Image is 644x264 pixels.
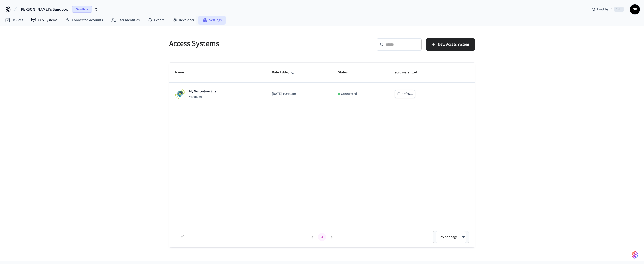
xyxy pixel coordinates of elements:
span: Date Added [272,69,296,76]
span: Find by ID [597,7,613,12]
table: sticky table [169,63,475,105]
h5: Access Systems [169,38,319,49]
a: Events [144,16,168,25]
img: SeamLogoGradient.69752ec5.svg [632,251,638,259]
span: acs_system_id [395,69,424,76]
button: 46fe6... [395,90,415,98]
div: 46fe6... [402,91,413,97]
span: Sandbox [72,6,92,13]
button: New Access System [426,38,475,51]
span: [PERSON_NAME]'s Sandbox [20,6,68,12]
p: My Visionline Site [189,89,216,94]
button: page 1 [318,233,326,241]
p: Connected [341,91,357,97]
span: Ctrl K [614,7,624,12]
a: Connected Accounts [61,16,107,25]
a: Devices [1,16,27,25]
p: Visionline [189,95,216,99]
div: 25 per page [436,231,466,243]
a: User Identities [107,16,144,25]
a: Settings [198,16,226,25]
span: OP [630,5,639,14]
p: [DATE] 10:43 am [272,91,326,97]
nav: pagination navigation [308,233,336,241]
img: Visionline Logo [175,89,185,99]
span: 1-1 of 1 [175,234,308,240]
a: ACS Systems [27,16,61,25]
span: Status [338,69,354,76]
button: OP [630,4,640,14]
div: Find by IDCtrl K [588,5,628,14]
a: Developer [168,16,198,25]
span: Name [175,69,190,76]
span: New Access System [438,41,469,48]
